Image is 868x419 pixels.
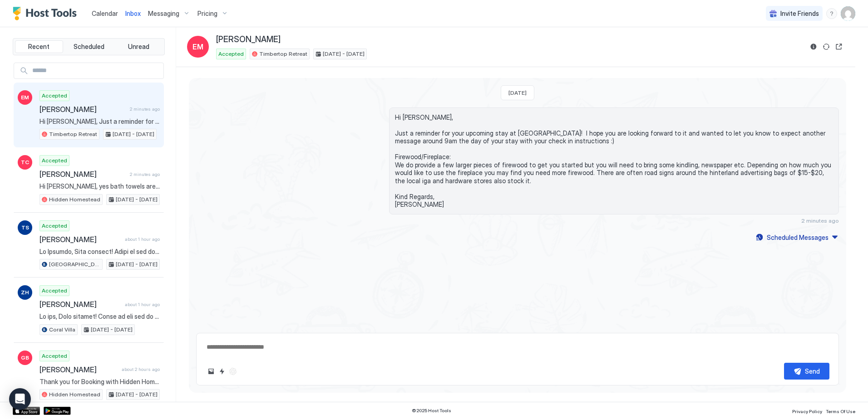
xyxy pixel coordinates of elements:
span: Timbertop Retreat [259,50,307,58]
div: Send [805,366,820,376]
span: [GEOGRAPHIC_DATA] [49,260,100,268]
span: Thank you for Booking with Hidden Homestead! Please take a look at the bedroom/bed step up option... [39,378,160,386]
a: Terms Of Use [826,406,855,415]
span: Accepted [42,222,67,230]
span: ZH [21,288,29,297]
span: TC [21,158,29,166]
span: Invite Friends [780,10,819,18]
button: Unread [114,40,163,53]
span: Hidden Homestead [49,390,100,399]
span: [PERSON_NAME] [216,34,281,45]
span: about 2 hours ago [122,366,160,372]
span: EM [21,93,29,102]
span: GB [21,354,29,362]
span: [PERSON_NAME] [39,170,126,179]
span: © 2025 Host Tools [412,408,451,414]
div: tab-group [13,38,165,55]
a: App Store [13,407,40,415]
span: Coral Villa [49,326,75,334]
span: [PERSON_NAME] [39,300,121,309]
a: Google Play Store [44,407,71,415]
span: Hi [PERSON_NAME], Just a reminder for your upcoming stay at [GEOGRAPHIC_DATA]! I hope you are loo... [395,113,833,209]
span: EM [192,41,203,52]
a: Host Tools Logo [13,7,81,20]
span: Hi [PERSON_NAME], Just a reminder for your upcoming stay at [GEOGRAPHIC_DATA]! I hope you are loo... [39,117,160,126]
span: Timbertop Retreat [49,130,97,138]
div: menu [826,8,837,19]
span: 2 minutes ago [130,171,160,177]
button: Reservation information [808,41,819,52]
span: Recent [28,43,49,51]
span: [PERSON_NAME] [39,365,118,374]
input: Input Field [29,63,163,78]
button: Upload image [206,366,217,377]
span: Scheduled [74,43,104,51]
button: Scheduled [65,40,113,53]
span: Hi [PERSON_NAME], yes bath towels are included :) we will make up both queen beds and both single... [39,182,160,190]
span: [DATE] [508,89,527,96]
span: Accepted [42,287,67,295]
span: Privacy Policy [792,409,822,414]
span: Lo Ipsumdo, Sita consect! Adipi el sed doe te inci utla! 😁✨ E dolo magnaa en adm ve quisnos exer ... [39,248,160,256]
span: Accepted [218,50,244,58]
span: Accepted [42,156,67,165]
span: about 1 hour ago [125,302,160,307]
button: Recent [15,40,63,53]
span: [DATE] - [DATE] [323,50,365,58]
span: Accepted [42,352,67,360]
span: [DATE] - [DATE] [91,326,133,334]
span: [PERSON_NAME] [39,235,121,244]
a: Inbox [125,9,141,18]
span: Messaging [148,10,179,18]
span: Lo ips, Dolo sitamet! Conse ad eli sed do eius temp! 😁✨ I utla etdolo ma ali en adminim veni qui ... [39,312,160,321]
span: [PERSON_NAME] [39,105,126,114]
span: Accepted [42,92,67,100]
span: Unread [128,43,149,51]
div: Open Intercom Messenger [9,388,31,410]
button: Sync reservation [821,41,832,52]
span: 2 minutes ago [130,106,160,112]
span: Inbox [125,10,141,17]
span: TS [21,224,29,232]
span: [DATE] - [DATE] [113,130,154,138]
span: 2 minutes ago [801,217,839,224]
button: Send [784,363,829,380]
span: about 1 hour ago [125,236,160,242]
a: Calendar [92,9,118,18]
button: Open reservation [833,41,844,52]
div: User profile [841,6,855,21]
span: [DATE] - [DATE] [116,195,158,204]
a: Privacy Policy [792,406,822,415]
button: Scheduled Messages [755,231,839,244]
span: Calendar [92,10,118,17]
button: Quick reply [217,366,227,377]
span: Hidden Homestead [49,195,100,204]
span: [DATE] - [DATE] [116,390,158,399]
span: [DATE] - [DATE] [116,260,158,268]
span: Terms Of Use [826,409,855,414]
div: Scheduled Messages [767,233,829,242]
span: Pricing [197,10,217,18]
